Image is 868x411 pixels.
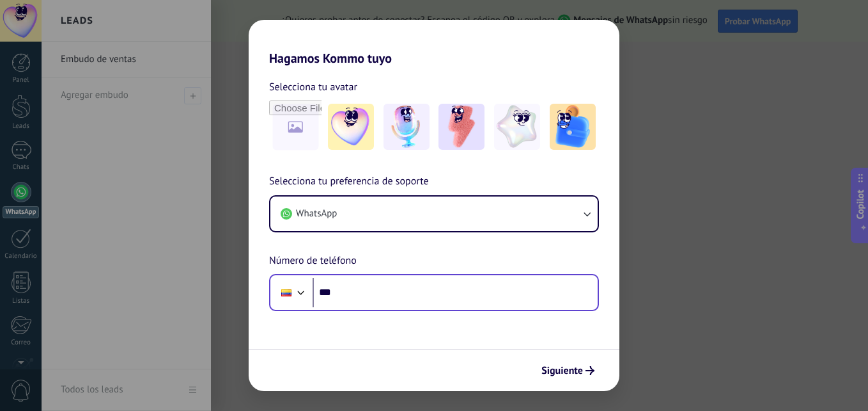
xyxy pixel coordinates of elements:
img: -5.jpeg [550,104,596,150]
span: Siguiente [541,366,583,375]
span: Selecciona tu preferencia de soporte [269,173,429,190]
img: -3.jpeg [438,104,484,150]
img: -1.jpeg [328,104,374,150]
img: -4.jpeg [494,104,540,150]
div: Colombia: + 57 [274,279,298,306]
img: -2.jpeg [384,104,430,150]
span: WhatsApp [296,207,337,220]
h2: Hagamos Kommo tuyo [249,20,619,66]
span: Número de teléfono [269,253,357,270]
button: Siguiente [536,360,600,382]
span: Selecciona tu avatar [269,79,357,95]
button: WhatsApp [270,197,598,231]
